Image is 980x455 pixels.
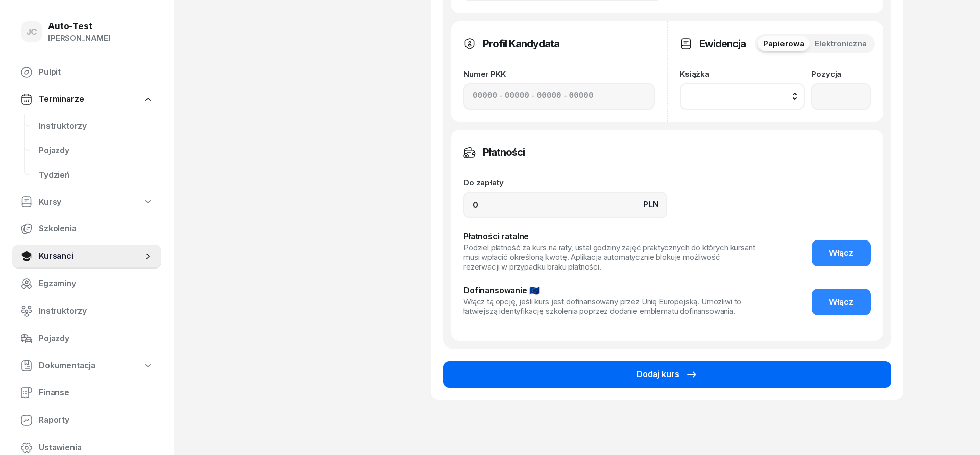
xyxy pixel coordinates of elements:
a: Kursanci [12,244,161,269]
div: Podziel płatność za kurs na raty, ustal godziny zajęć praktycznych do których kursant musi wpłaci... [463,243,757,272]
button: Włącz [812,289,871,315]
span: Finanse [39,386,153,399]
input: 0 [463,192,667,218]
a: Instruktorzy [12,299,161,324]
div: Włącz tą opcję, jeśli kurs jest dofinansowany przez Unię Europejską. Umożliwi to łatwiejszą ident... [463,297,757,316]
span: Instruktorzy [39,305,153,318]
button: Papierowa [758,36,810,51]
span: Pojazdy [39,144,153,157]
span: Egzaminy [39,277,153,290]
span: - [531,90,535,103]
button: Dodaj kurs [443,361,891,388]
input: 00000 [537,90,561,103]
a: Finanse [12,381,161,405]
div: Płatności ratalne [463,230,757,244]
span: Tydzień [39,169,153,182]
span: Instruktorzy [39,120,153,133]
span: Dokumentacja [39,359,95,372]
a: Pojazdy [12,327,161,351]
span: Elektroniczna [815,37,867,50]
a: Dokumentacja [12,354,161,378]
a: Kursy [12,191,161,214]
button: Elektroniczna [810,36,872,51]
input: 00000 [505,90,529,103]
span: Kursy [39,196,61,209]
span: Ustawienia [39,441,153,454]
div: Auto-Test [48,22,111,31]
div: Dofinansowanie 🇪🇺 [463,284,757,298]
span: Papierowa [763,37,804,50]
div: [PERSON_NAME] [48,32,111,45]
input: 00000 [569,90,594,103]
a: Raporty [12,408,161,433]
a: Terminarze [12,88,161,111]
a: Pulpit [12,60,161,85]
span: - [563,90,567,103]
span: JC [26,28,38,36]
a: Egzaminy [12,272,161,296]
input: 00000 [473,90,497,103]
button: Włącz [812,240,871,266]
h3: Ewidencja [699,36,746,52]
span: - [499,90,503,103]
h3: Płatności [483,144,525,160]
span: Włącz [829,296,853,309]
a: Pojazdy [31,139,161,163]
span: Pulpit [39,66,153,79]
a: Szkolenia [12,217,161,241]
span: Kursanci [39,250,143,263]
div: Dodaj kurs [636,368,698,381]
a: Tydzień [31,163,161,188]
h3: Profil Kandydata [483,36,559,52]
span: Raporty [39,414,153,427]
span: Szkolenia [39,222,153,235]
span: Pojazdy [39,332,153,345]
span: Terminarze [39,93,84,106]
span: Włącz [829,247,853,260]
a: Instruktorzy [31,114,161,139]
